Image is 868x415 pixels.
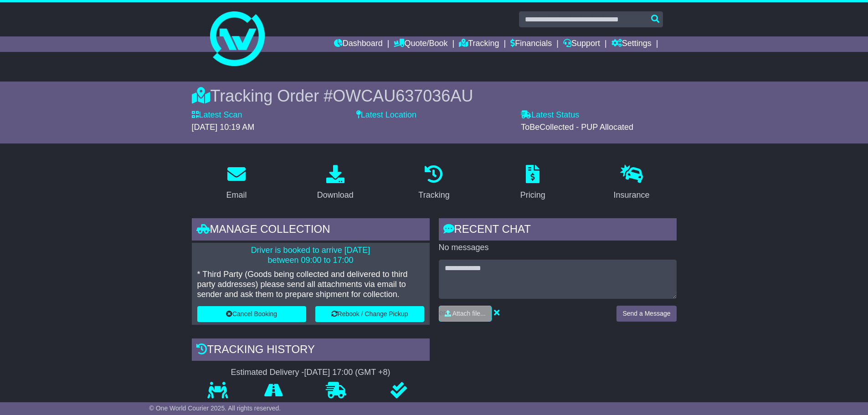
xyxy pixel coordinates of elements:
a: Tracking [459,36,499,52]
button: Send a Message [616,306,676,322]
p: Driver is booked to arrive [DATE] between 09:00 to 17:00 [197,246,424,265]
a: Financials [510,36,552,52]
span: © One World Courier 2025. All rights reserved. [149,405,281,412]
a: Settings [611,36,652,52]
div: Download [317,189,354,201]
p: * Third Party (Goods being collected and delivered to third party addresses) please send all atta... [197,270,424,299]
button: Cancel Booking [197,306,306,322]
div: Insurance [614,189,650,201]
div: Tracking Order # [192,86,677,106]
div: [DATE] 17:00 (GMT +8) [304,368,390,378]
span: OWCAU637036AU [333,87,473,105]
p: No messages [439,243,677,253]
label: Latest Scan [192,110,242,120]
a: Email [220,162,252,205]
span: [DATE] 10:19 AM [192,123,255,132]
label: Latest Location [356,110,416,120]
div: Estimated Delivery - [192,368,430,378]
a: Insurance [608,162,656,205]
a: Quote/Book [394,36,447,52]
div: Pricing [520,189,545,201]
button: Rebook / Change Pickup [315,306,424,322]
label: Latest Status [521,110,579,120]
div: Tracking [418,189,449,201]
a: Download [311,162,360,205]
div: Manage collection [192,218,430,243]
div: Tracking history [192,338,430,363]
a: Tracking [412,162,455,205]
div: Email [226,189,247,201]
a: Dashboard [334,36,383,52]
a: Pricing [514,162,551,205]
div: RECENT CHAT [439,218,677,243]
span: ToBeCollected - PUP Allocated [521,123,633,132]
a: Support [563,36,600,52]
